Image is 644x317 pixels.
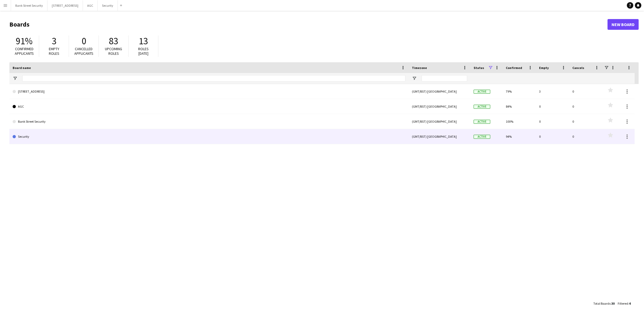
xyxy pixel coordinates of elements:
[569,84,602,99] div: 0
[9,20,608,28] h1: Boards
[503,129,536,144] div: 94%
[536,84,569,99] div: 3
[539,66,549,70] span: Empty
[139,35,148,47] span: 13
[409,129,470,144] div: (GMT/BST) [GEOGRAPHIC_DATA]
[506,66,522,70] span: Confirmed
[593,301,610,305] span: Total Boards
[503,84,536,99] div: 79%
[503,99,536,114] div: 84%
[13,114,405,129] a: Bank Street Security
[98,0,118,11] button: Security
[474,105,490,109] span: Active
[536,99,569,114] div: 0
[16,35,32,47] span: 91%
[105,46,122,56] span: Upcoming roles
[629,301,631,305] span: 4
[412,76,417,81] button: Open Filter Menu
[474,66,484,70] span: Status
[474,90,490,94] span: Active
[572,66,584,70] span: Cancels
[138,46,149,56] span: Roles [DATE]
[569,129,602,144] div: 0
[13,76,17,81] button: Open Filter Menu
[13,99,405,114] a: AGC
[618,301,628,305] span: Filtered
[13,129,405,144] a: Security
[611,301,614,305] span: 30
[503,114,536,129] div: 100%
[409,84,470,99] div: (GMT/BST) [GEOGRAPHIC_DATA]
[422,75,467,82] input: Timezone Filter Input
[83,0,98,11] button: AGC
[15,46,34,56] span: Confirmed applicants
[22,75,405,82] input: Board name Filter Input
[109,35,118,47] span: 83
[608,19,639,30] a: New Board
[409,99,470,114] div: (GMT/BST) [GEOGRAPHIC_DATA]
[13,66,31,70] span: Board name
[11,0,47,11] button: Bank Street Security
[474,120,490,124] span: Active
[474,135,490,139] span: Active
[47,0,83,11] button: [STREET_ADDRESS]
[49,46,59,56] span: Empty roles
[536,129,569,144] div: 0
[618,298,631,309] div: :
[536,114,569,129] div: 0
[569,114,602,129] div: 0
[52,35,56,47] span: 3
[82,35,86,47] span: 0
[13,84,405,99] a: [STREET_ADDRESS]
[593,298,614,309] div: :
[409,114,470,129] div: (GMT/BST) [GEOGRAPHIC_DATA]
[569,99,602,114] div: 0
[412,66,427,70] span: Timezone
[74,46,93,56] span: Cancelled applicants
